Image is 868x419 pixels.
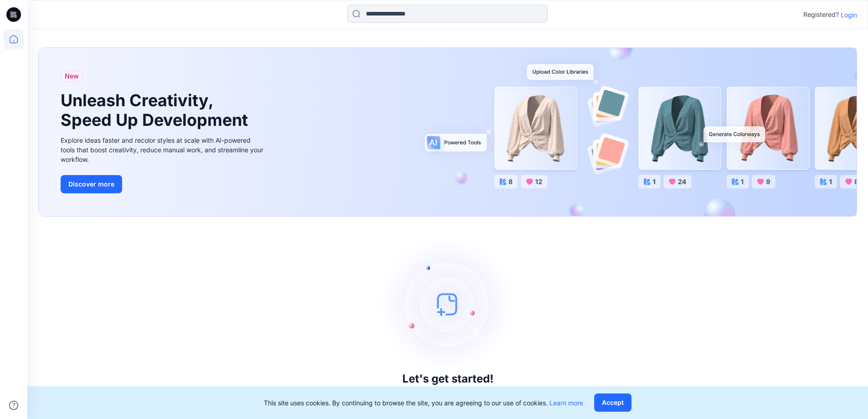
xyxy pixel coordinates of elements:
a: Learn more [550,399,583,407]
a: Discover more [61,175,266,193]
p: This site uses cookies. By continuing to browse the site, you are agreeing to our use of cookies. [264,398,583,408]
span: New [65,71,79,82]
img: empty-state-image.svg [380,236,516,372]
h1: Unleash Creativity, Speed Up Development [61,91,252,130]
div: Explore ideas faster and recolor styles at scale with AI-powered tools that boost creativity, red... [61,135,266,164]
p: Registered? [803,9,839,20]
h3: Let's get started! [402,372,493,385]
button: Accept [594,393,632,412]
button: Discover more [61,175,122,193]
p: Login [841,10,857,20]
